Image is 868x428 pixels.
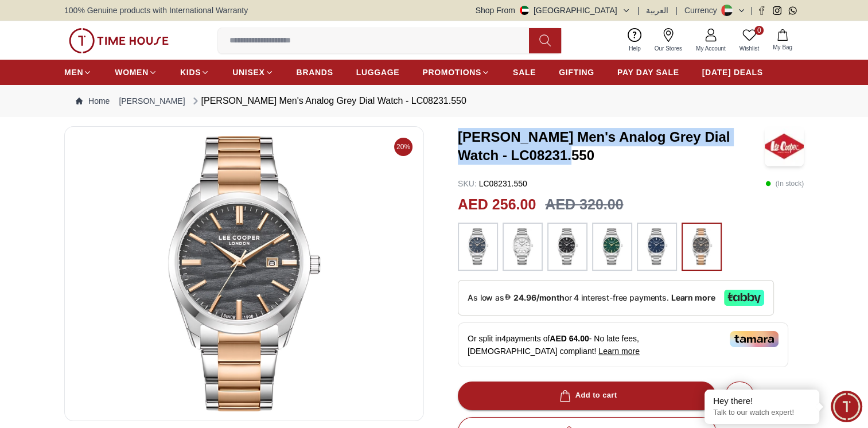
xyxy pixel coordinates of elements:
a: SALE [513,62,536,83]
div: Or split in 4 payments of - No late fees, [DEMOGRAPHIC_DATA] compliant! [458,322,788,367]
span: | [675,5,678,16]
span: GIFTING [559,67,594,78]
a: GIFTING [559,62,594,83]
a: Our Stores [648,26,689,55]
span: WOMEN [115,67,149,78]
a: WOMEN [115,62,157,83]
span: | [637,5,640,16]
h3: [PERSON_NAME] Men's Analog Grey Dial Watch - LC08231.550 [458,128,765,165]
button: العربية [646,5,668,16]
div: Chat Widget [831,391,862,422]
a: MEN [64,62,92,83]
span: 20% [394,138,412,156]
a: Instagram [773,6,781,15]
span: BRANDS [297,67,333,78]
img: Lee Cooper Men's Analog Blue Dial Watch - LC08231.300 [74,136,414,411]
img: ... [464,228,492,265]
a: Help [622,26,648,55]
span: 100% Genuine products with International Warranty [64,5,248,16]
span: KIDS [180,67,201,78]
button: Shop From[GEOGRAPHIC_DATA] [476,5,630,16]
span: SKU : [458,179,477,188]
span: My Bag [768,43,797,52]
img: Tamara [730,331,779,347]
a: [PERSON_NAME] [119,95,185,107]
div: [PERSON_NAME] Men's Analog Grey Dial Watch - LC08231.550 [190,94,466,108]
span: SALE [513,67,536,78]
img: ... [508,228,537,265]
img: ... [553,228,582,265]
span: Help [624,44,645,53]
img: ... [643,228,671,265]
div: Currency [684,5,722,16]
span: PAY DAY SALE [617,67,679,78]
a: PROMOTIONS [422,62,490,83]
button: My Bag [766,27,799,54]
img: United Arab Emirates [520,6,529,15]
a: Home [76,95,110,107]
span: UNISEX [232,67,264,78]
img: ... [687,228,716,265]
span: PROMOTIONS [422,67,481,78]
a: KIDS [180,62,209,83]
nav: Breadcrumb [64,85,804,117]
a: UNISEX [232,62,273,83]
span: Learn more [598,347,640,356]
p: Talk to our watch expert! [713,408,811,418]
span: MEN [64,67,83,78]
img: ... [69,28,169,53]
button: Add to cart [458,382,716,410]
span: LUGGAGE [356,67,400,78]
p: LC08231.550 [458,178,527,189]
span: | [750,5,753,16]
h2: AED 256.00 [458,194,536,216]
h3: AED 320.00 [545,194,623,216]
div: Hey there! [713,395,811,407]
span: Our Stores [650,44,687,53]
span: Wishlist [735,44,764,53]
span: [DATE] DEALS [702,67,763,78]
p: ( In stock ) [765,178,804,189]
a: BRANDS [297,62,333,83]
a: [DATE] DEALS [702,62,763,83]
img: Lee Cooper Men's Analog Grey Dial Watch - LC08231.550 [765,126,804,166]
a: LUGGAGE [356,62,400,83]
span: My Account [691,44,730,53]
img: ... [598,228,626,265]
span: 0 [754,26,764,35]
a: Facebook [757,6,766,15]
a: 0Wishlist [733,26,766,55]
a: PAY DAY SALE [617,62,679,83]
a: Whatsapp [788,6,797,15]
div: Add to cart [557,389,617,402]
span: AED 64.00 [550,334,589,343]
